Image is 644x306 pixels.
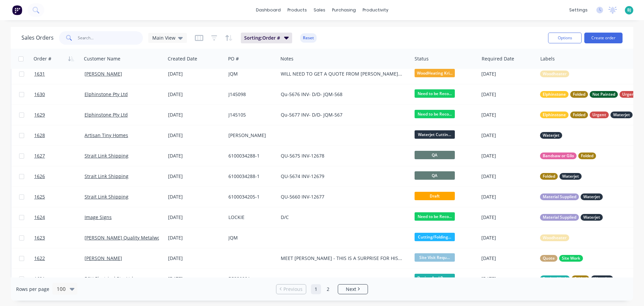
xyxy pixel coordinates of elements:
span: 1624 [34,214,45,221]
div: JQM [228,71,273,77]
a: 1630 [34,84,85,104]
div: [DATE] [481,193,535,200]
div: [DATE] [168,71,223,77]
span: Elphinstone [543,112,566,118]
a: 1629 [34,105,85,125]
button: ElphinstoneFoldedUrgentWaterjet [540,112,633,118]
div: Notes [280,55,293,62]
div: [PERSON_NAME] [228,132,273,139]
a: 1631 [34,64,85,84]
span: Sorting: Order # [244,35,280,41]
input: Search... [78,31,143,45]
span: Urgent [592,112,606,118]
a: Strait Link Shipping [85,152,128,159]
div: LOCKIE [228,214,273,221]
div: Created Date [168,55,197,62]
span: 1622 [34,255,45,262]
div: [DATE] [168,91,223,98]
a: Strait Link Shipping [85,173,128,179]
img: Factory [12,5,22,15]
div: purchasing [329,5,359,15]
span: Bandsaw or Gilo [543,152,574,159]
span: Material Supplied [543,214,576,221]
span: Folded [573,112,585,118]
a: BSH Electrical Pty. Ltd. [85,275,135,282]
span: Need to be Reco... [415,212,455,221]
button: Waterjet [540,132,562,139]
div: JQM [228,234,273,241]
a: 1627 [34,146,85,166]
div: BP339221 [228,275,273,282]
span: QA [415,171,455,180]
span: Site Visit Requ... [415,253,455,262]
div: [DATE] [481,275,535,282]
span: Urgent [622,91,636,98]
div: [DATE] [168,255,223,262]
button: Sorting:Order # [241,33,292,43]
a: dashboard [253,5,284,15]
span: Rows per page [16,286,49,293]
span: Design Work [543,275,567,282]
span: Waterjet [543,132,559,139]
a: 1625 [34,187,85,207]
div: [DATE] [481,71,535,77]
span: 1627 [34,152,45,159]
span: Waterjet [594,275,610,282]
span: 1625 [34,193,45,200]
span: Woodheater [543,234,567,241]
span: 1621 [34,275,45,282]
a: [PERSON_NAME] [85,71,122,77]
div: [DATE] [481,152,535,159]
button: Woodheater [540,234,569,241]
div: 6100034205-1 [228,193,273,200]
span: 1628 [34,132,45,139]
button: Material SuppliedWaterjet [540,214,603,221]
div: [DATE] [168,152,223,159]
div: D/C [281,214,403,221]
span: Waterjet [583,214,600,221]
div: QU-5674 INV-12679 [281,173,403,180]
div: [DATE] [168,193,223,200]
div: products [284,5,310,15]
ul: Pagination [273,284,371,294]
div: [DATE] [168,173,223,180]
a: Strait Link Shipping [85,193,128,200]
span: 1626 [34,173,45,180]
div: [DATE] [481,173,535,180]
span: 1631 [34,71,45,77]
a: Elphinstone Pty Ltd [85,91,128,97]
span: Folded [574,275,587,282]
span: Material Supplied [543,193,576,200]
span: Folded [581,152,593,159]
a: [PERSON_NAME] Quality Metalworks [85,234,167,241]
span: Previous [283,286,303,293]
div: Labels [540,55,555,62]
a: 1621 [34,269,85,289]
span: Not Painted [592,91,615,98]
h1: Sales Orders [21,35,54,41]
div: [DATE] [481,112,535,118]
span: Site Work [562,255,580,262]
button: FoldedWaterjet [540,173,582,180]
span: Waterjet [583,193,600,200]
span: Cutting/Folding... [415,233,455,241]
a: Image Signs [85,214,112,220]
div: WILL NEED TO GET A QUOTE FROM [PERSON_NAME] REGARDING THIS ONE. I SUSPECT THAT A PLUMBER MAY BE R... [281,71,403,77]
div: [DATE] [168,214,223,221]
button: Options [548,33,582,43]
span: Folded [543,173,555,180]
span: BJ [627,7,631,13]
div: Order # [34,55,51,62]
div: [DATE] [168,112,223,118]
button: Create order [584,33,623,43]
a: Page 1 is your current page [311,284,321,294]
div: Status [415,55,429,62]
div: Customer Name [84,55,120,62]
div: 6100034288-1 [228,173,273,180]
a: [PERSON_NAME] [85,255,122,261]
div: productivity [359,5,392,15]
div: [DATE] [168,132,223,139]
span: Waterjet [562,173,579,180]
span: 1629 [34,112,45,118]
a: Artisan Tiny Homes [85,132,128,138]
